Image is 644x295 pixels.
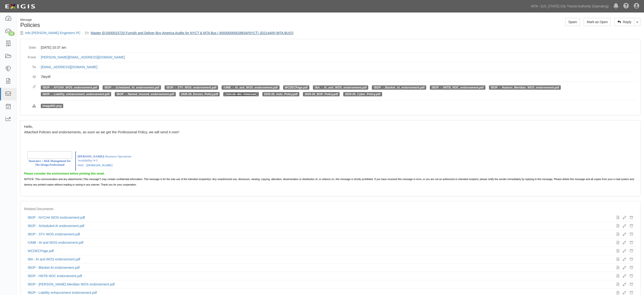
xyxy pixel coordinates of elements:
span: Web [78,163,83,167]
a: View [617,223,619,228]
div: !BOP - NYCHA WOS endorsement.pdf [28,215,613,220]
a: !BOP - STV WOS endorsement.pdf [28,232,80,236]
a: !BOP_-_NYCHA_WOS_endorsement.pdf [42,86,97,89]
a: Edit Document [623,248,626,253]
div: WCDECPage.pdf [28,248,613,253]
a: !BOP_-_STV_WOS_endorsement.pdf [166,86,216,89]
a: !BOP_-_Hudson_Meridian_WOS_endorsement.pdf [491,86,559,89]
a: !BOP - Liability enhancement endorsement.pdf [28,291,97,295]
a: Info [PERSON_NAME] Engineers PC [25,31,81,35]
div: !BOP - Hudson Meridian WOS endorsement.pdf [28,282,613,287]
a: View [617,290,619,295]
dd: [DATE] 10:37 am [41,43,637,52]
a: Edit Document [623,265,626,270]
div: !BOP - Scheduled AI endorsement.pdf [28,223,613,228]
span: : [83,163,84,167]
a: Archive document [630,265,633,270]
a: View [617,257,619,262]
div: Message [20,18,327,22]
div: !BOP - Blanket AI endorsement.pdf [28,265,613,270]
a: Archive document [630,223,633,228]
a: Archive document [630,232,633,237]
dt: From [24,52,36,60]
span: Attached Policies and endorsements, as soon as we get the Professional Policy, we will send it over! [24,130,179,134]
a: Archive document [630,290,633,295]
a: Mark as Open [584,18,611,26]
span: [PERSON_NAME] [78,155,104,158]
a: Archive document [630,257,633,262]
a: Reply [614,18,634,26]
div: 20 [8,31,15,36]
span: | Business Operations [104,155,131,158]
a: Edit Document [623,282,626,287]
a: 2025-26_Cyber_Policy.pdf [345,93,380,96]
a: [EMAIL_ADDRESS][DOMAIN_NAME] [41,65,97,69]
a: Edit Document [623,274,626,278]
dd: 7kky9f [41,72,637,82]
span: image001.png [41,104,63,108]
a: [DOMAIN_NAME] [86,163,113,167]
a: Edit Document [623,232,626,237]
a: Edit Document [623,290,626,295]
a: View [617,274,619,278]
i: Rejected attachments. These file types are not supported. [32,104,36,108]
a: Spam [565,18,580,26]
a: Archive document [630,274,633,278]
a: !BOP_-_Named_Insured_endorsement.pdf [116,93,174,96]
a: !BA - AI and WOS endorsement.pdf [28,257,80,261]
a: !BA_-_AI_and_WOS_endorsement.pdf [315,86,367,89]
a: Edit Document [623,257,626,262]
a: Archive document [630,282,633,287]
a: Archive document [630,240,633,245]
span: Insurance + Risk Management for [29,159,71,163]
span: The Design Professional [35,163,64,166]
a: Edit Document [623,240,626,245]
a: 2025-26_WC_Policy.pdf [225,93,257,96]
a: [PERSON_NAME][EMAIL_ADDRESS][DOMAIN_NAME] [41,55,125,59]
a: !BOP - Blanket AI endorsement.pdf [28,266,80,269]
a: !BOP - HNTB NOC endorsement.pdf [28,274,82,278]
a: Edit Document [623,223,626,228]
div: !BOP - STV WOS endorsement.pdf [28,232,613,237]
a: !BOP_-_Liability_enhancement_endorsement.pdf [42,93,109,96]
a: 2025-26_Auto_Policy.pdf [264,93,298,96]
a: Master ID:0000015720 Furnish and Deliver Buy America Audits for NYCT & MTA Bus ( 600000000028834(... [91,31,294,35]
img: logo-5460c22ac91f19d4615b14bd174203de0afe785f0fc80cf4dbbc73dc1793850b.png [4,2,36,11]
a: View [617,232,619,237]
span: NOTICE: This communication and any attachments ("this message") may contain confidential informat... [24,178,634,186]
span: Availability 9-5 [78,159,98,162]
a: !BOP_-_Blanket_AI_endorsement.pdf [374,86,425,89]
a: Edit Document [623,215,626,220]
a: !BOP - Scheduled AI endorsement.pdf [28,224,84,228]
span: Please consider the environment before printing this email. [24,172,105,175]
div: !BOP - Liability enhancement endorsement.pdf [28,290,613,295]
a: !UMB_-_AI_and_WOS_endorsement.pdf [223,86,278,89]
a: Archive document [630,248,633,253]
a: Archive document [630,215,633,220]
a: !BOP - [PERSON_NAME] Meridian WOS endorsement.pdf [28,282,115,286]
a: !BOP - NYCHA WOS endorsement.pdf [28,216,85,219]
a: 2025-26_Excess_Policy.pdf [181,93,218,96]
i: Help Center - Complianz [623,3,629,9]
a: !BOP_-_HNTB_NOC_endorsement.pdf [431,86,483,89]
h5: Related Documents [24,207,637,211]
a: View [617,240,619,245]
a: View [617,282,619,287]
a: View [617,215,619,220]
h1: Policies [20,22,327,28]
a: MTA - [US_STATE] City Transit Authority (Operating) [529,1,611,11]
a: View [617,248,619,253]
div: !UMB - AI and WOS endorsement.pdf [28,240,613,245]
div: !BOP - HNTB NOC endorsement.pdf [28,274,613,278]
a: View [617,265,619,270]
dt: Date [24,43,36,50]
span: Hello, [24,125,33,129]
a: 2025-26_BOP_Policy.pdf [305,93,338,96]
dt: To [24,62,36,69]
a: WCDECPage.pdf [28,249,54,253]
a: !UMB - AI and WOS endorsement.pdf [28,241,83,244]
i: Attachments [33,85,36,88]
a: !BOP_-_Scheduled_AI_endorsement.pdf [104,86,159,89]
dt: ID [24,72,36,79]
